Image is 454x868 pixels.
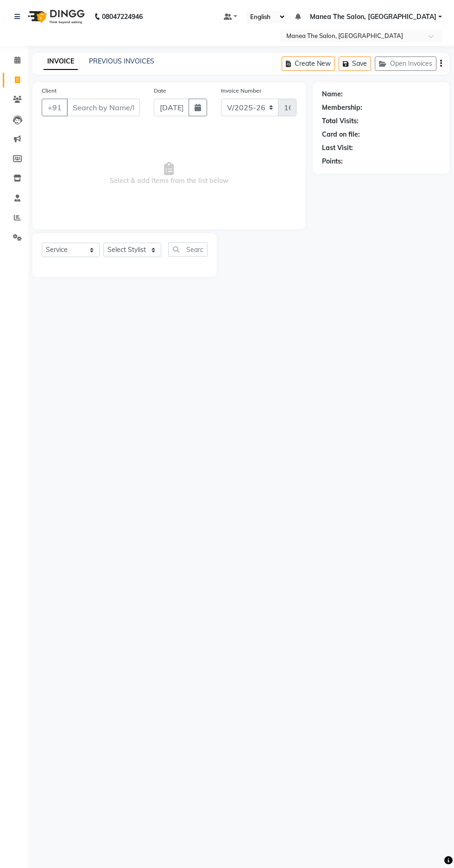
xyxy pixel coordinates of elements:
[282,57,335,71] button: Create New
[102,4,143,30] b: 08047224946
[24,4,87,30] img: logo
[89,57,154,65] a: PREVIOUS INVOICES
[42,127,296,220] span: Select & add items from the list below
[67,99,140,116] input: Search by Name/Mobile/Email/Code
[322,89,343,99] div: Name:
[322,103,362,113] div: Membership:
[322,143,353,153] div: Last Visit:
[42,99,68,116] button: +91
[322,157,343,166] div: Points:
[154,87,166,95] label: Date
[42,87,57,95] label: Client
[310,12,436,22] span: Manea The Salon, [GEOGRAPHIC_DATA]
[44,53,78,70] a: INVOICE
[339,57,371,71] button: Save
[375,57,436,71] button: Open Invoices
[221,87,261,95] label: Invoice Number
[168,242,208,257] input: Search or Scan
[322,116,359,126] div: Total Visits:
[322,130,360,139] div: Card on file:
